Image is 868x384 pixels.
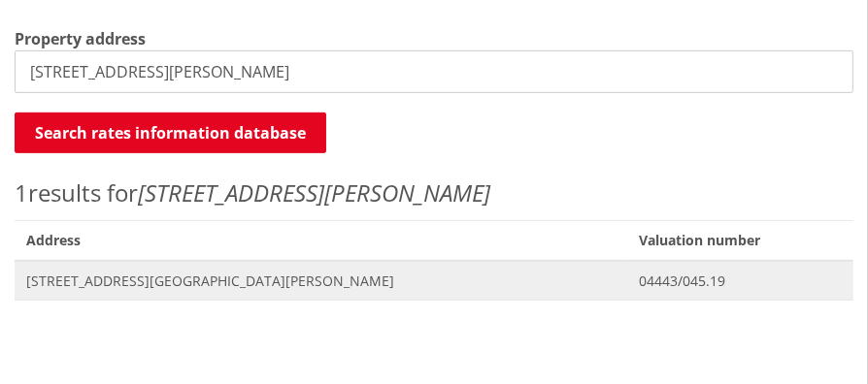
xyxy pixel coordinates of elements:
span: 1 [15,176,28,208]
span: Address [15,221,627,261]
a: [STREET_ADDRESS][GEOGRAPHIC_DATA][PERSON_NAME] 04443/045.19 [15,261,853,301]
input: e.g. Duke Street NGARUAWAHIA [15,50,853,93]
iframe: Messenger Launcher [779,303,849,372]
p: results for [15,176,853,210]
span: [STREET_ADDRESS][GEOGRAPHIC_DATA][PERSON_NAME] [26,272,616,291]
label: Property address [15,27,146,50]
button: Search rates information database [15,112,326,153]
span: Valuation number [627,221,853,261]
em: [STREET_ADDRESS][PERSON_NAME] [138,176,490,208]
span: 04443/045.19 [639,272,842,291]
